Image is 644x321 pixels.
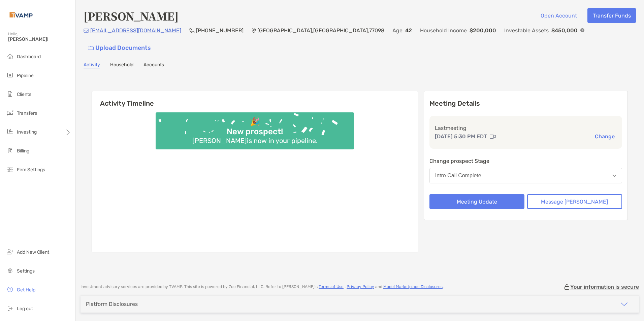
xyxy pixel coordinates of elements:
span: Settings [17,268,35,274]
img: firm-settings icon [6,165,14,173]
img: transfers icon [6,109,14,117]
div: Intro Call Complete [435,173,481,179]
a: Privacy Policy [347,284,374,289]
span: Get Help [17,287,35,293]
span: Investing [17,129,37,135]
p: [PHONE_NUMBER] [196,26,244,35]
img: investing icon [6,128,14,136]
img: Open dropdown arrow [612,175,616,177]
img: communication type [490,134,496,139]
div: [PERSON_NAME] is now in your pipeline. [190,137,320,145]
span: Firm Settings [17,167,45,173]
span: Transfers [17,110,37,116]
img: pipeline icon [6,71,14,79]
button: Open Account [535,8,582,23]
button: Transfer Funds [587,8,636,23]
span: Log out [17,306,33,312]
p: $450,000 [551,26,578,35]
img: get-help icon [6,285,14,293]
img: settings icon [6,266,14,275]
span: Billing [17,148,29,154]
span: [PERSON_NAME]! [8,36,71,42]
button: Change [593,133,617,140]
button: Message [PERSON_NAME] [527,194,622,209]
a: Activity [84,62,100,69]
a: Model Marketplace Disclosures [383,284,443,289]
img: button icon [88,46,94,50]
a: Upload Documents [84,41,155,55]
img: Location Icon [252,28,256,33]
img: Info Icon [580,28,584,32]
a: Terms of Use [319,284,344,289]
img: clients icon [6,90,14,98]
div: Platform Disclosures [86,301,138,307]
h6: Activity Timeline [92,91,418,107]
h4: [PERSON_NAME] [84,8,179,24]
img: add_new_client icon [6,248,14,256]
p: Meeting Details [429,99,622,108]
img: dashboard icon [6,52,14,60]
img: Phone Icon [189,28,195,33]
p: [DATE] 5:30 PM EDT [435,132,487,141]
img: Zoe Logo [8,3,34,27]
p: Investment advisory services are provided by TVAMP . This site is powered by Zoe Financial, LLC. ... [80,284,444,289]
img: icon arrow [620,300,628,308]
span: Dashboard [17,54,41,60]
a: Household [110,62,133,69]
p: [GEOGRAPHIC_DATA] , [GEOGRAPHIC_DATA] , 77098 [257,26,384,35]
p: Age [392,26,402,35]
a: Accounts [143,62,164,69]
p: $200,000 [470,26,496,35]
p: Change prospect Stage [429,157,622,165]
p: Household Income [420,26,467,35]
div: New prospect! [224,127,286,137]
p: Last meeting [435,124,617,132]
img: logout icon [6,304,14,312]
span: Clients [17,92,31,97]
p: Investable Assets [504,26,549,35]
button: Intro Call Complete [429,168,622,183]
img: billing icon [6,146,14,154]
div: 🎉 [247,117,263,127]
p: [EMAIL_ADDRESS][DOMAIN_NAME] [90,26,181,35]
span: Pipeline [17,73,34,78]
p: Your information is secure [570,284,639,290]
img: Email Icon [84,29,89,33]
button: Meeting Update [429,194,524,209]
p: 42 [405,26,412,35]
span: Add New Client [17,249,49,255]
